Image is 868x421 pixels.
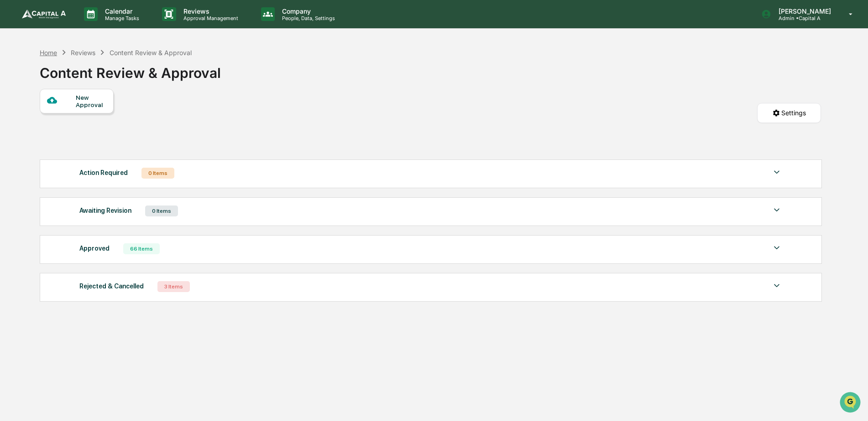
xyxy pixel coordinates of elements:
p: People, Data, Settings [275,15,340,21]
div: 0 Items [145,205,178,216]
p: Reviews [176,7,243,15]
div: 3 Items [157,281,190,292]
div: 🗄️ [66,116,73,123]
div: Rejected & Cancelled [79,280,144,292]
div: 66 Items [123,243,160,254]
a: 🗄️Attestations [63,111,117,128]
span: Pylon [91,154,110,161]
div: Approved [79,242,110,254]
div: Awaiting Revision [79,205,131,216]
button: Settings [757,103,821,123]
a: 🔎Data Lookup [5,128,61,145]
span: Data Lookup [18,132,58,141]
p: Admin • Capital A [771,15,836,21]
img: logo [22,10,66,19]
p: Approval Management [176,15,243,21]
div: 🔎 [9,133,16,140]
p: Manage Tasks [98,15,144,21]
button: Start new chat [155,72,166,83]
div: Reviews [71,49,95,56]
img: caret [771,280,782,291]
div: Home [40,49,57,56]
div: Content Review & Approval [110,49,192,56]
p: How can we help? [9,19,166,34]
p: [PERSON_NAME] [771,7,836,15]
iframe: Open customer support [839,391,863,416]
p: Company [275,7,340,15]
div: Start new chat [31,70,150,79]
a: Powered byPylon [64,154,110,161]
div: 0 Items [141,168,174,179]
img: 1746055101610-c473b297-6a78-478c-a979-82029cc54cd1 [9,70,26,86]
p: Calendar [98,7,144,15]
div: New Approval [76,94,106,108]
div: We're available if you need us! [31,79,115,86]
div: 🖐️ [9,116,16,123]
img: caret [771,205,782,216]
div: Action Required [79,167,128,179]
div: Content Review & Approval [40,57,221,81]
img: caret [771,242,782,253]
img: caret [771,167,782,178]
a: 🖐️Preclearance [5,111,63,128]
span: Attestations [75,115,113,124]
span: Preclearance [18,115,59,124]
